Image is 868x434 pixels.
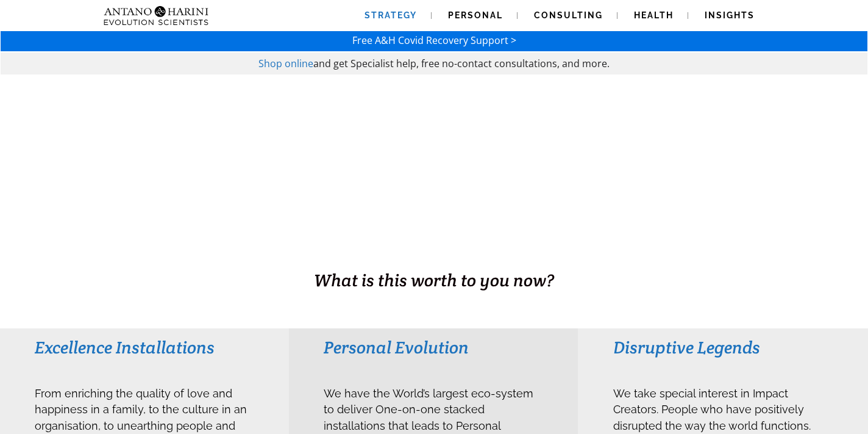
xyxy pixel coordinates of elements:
span: Insights [705,10,755,20]
h3: Excellence Installations [35,336,255,358]
span: Health [634,10,674,20]
a: Free A&H Covid Recovery Support > [352,34,516,47]
h3: Personal Evolution [324,336,544,358]
span: Consulting [534,10,603,20]
span: Strategy [365,10,417,20]
h1: BUSINESS. HEALTH. Family. Legacy [1,242,867,268]
h3: Disruptive Legends [613,336,833,358]
a: Shop online [258,57,313,70]
span: What is this worth to you now? [314,269,554,291]
span: and get Specialist help, free no-contact consultations, and more. [313,57,610,70]
span: Personal [448,10,503,20]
